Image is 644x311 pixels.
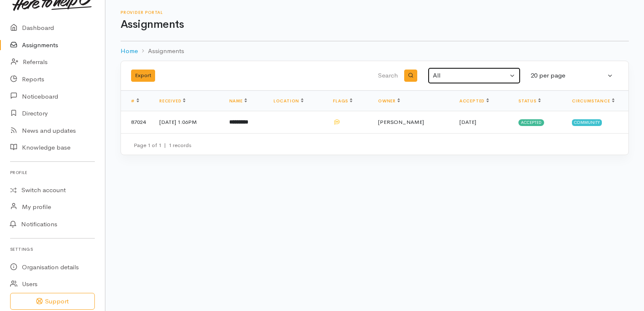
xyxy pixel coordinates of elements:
[572,119,602,126] span: Community
[121,46,138,56] a: Home
[274,98,303,104] a: Location
[433,71,508,80] div: All
[518,119,544,126] span: Accepted
[333,98,352,104] a: Flags
[229,98,247,104] a: Name
[279,66,400,86] input: Search
[121,111,153,133] td: 87024
[378,118,424,126] span: [PERSON_NAME]
[121,41,629,61] nav: breadcrumb
[459,118,476,126] time: [DATE]
[518,98,541,104] a: Status
[10,167,95,178] h6: Profile
[378,98,400,104] a: Owner
[572,98,614,104] a: Circumstance
[526,67,618,84] button: 20 per page
[459,98,489,104] a: Accepted
[153,111,223,133] td: [DATE] 1:06PM
[10,244,95,255] h6: Settings
[138,46,184,56] li: Assignments
[428,67,521,84] button: All
[159,98,185,104] a: Received
[131,70,155,82] button: Export
[121,19,629,31] h1: Assignments
[131,98,139,104] a: #
[121,10,629,15] h6: Provider Portal
[10,293,95,310] button: Support
[531,71,606,80] div: 20 per page
[134,142,191,149] small: Page 1 of 1 1 records
[164,142,166,149] span: |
